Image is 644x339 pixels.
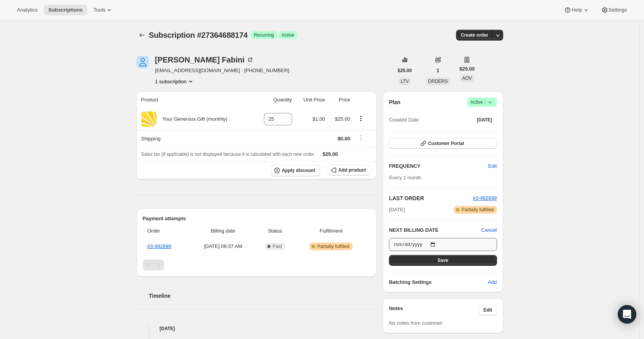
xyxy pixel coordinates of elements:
[398,67,412,74] span: $25.00
[323,151,338,157] span: $25.00
[137,325,377,332] h4: [DATE]
[437,67,439,74] span: 1
[461,207,494,213] span: Partially fulfilled
[155,78,194,85] button: Product actions
[470,98,494,106] span: Active
[488,278,497,286] span: Add
[355,133,367,142] button: Shipping actions
[155,56,254,64] div: [PERSON_NAME] Fabini
[12,5,42,15] button: Analytics
[271,165,320,176] button: Apply discount
[618,305,636,324] div: Open Intercom Messenger
[571,7,582,13] span: Help
[143,215,371,223] h2: Payment attempts
[393,65,417,76] button: $25.00
[273,243,282,250] span: Paid
[137,130,254,147] th: Shipping
[44,5,87,15] button: Subscriptions
[473,195,497,201] a: #3-492699
[389,206,405,214] span: [DATE]
[456,30,493,40] button: Create order
[389,278,488,286] h6: Batching Settings
[335,116,350,122] span: $25.00
[137,30,147,40] button: Subscriptions
[282,167,315,174] span: Apply discount
[192,243,254,250] span: [DATE] · 09:37 AM
[609,7,627,13] span: Settings
[488,162,497,170] span: Edit
[296,227,366,235] span: Fulfillment
[389,320,443,326] span: No notes from customer
[317,243,349,250] span: Partially fulfilled
[143,223,190,239] th: Order
[141,111,157,127] img: product img
[428,140,464,147] span: Customer Portal
[389,194,473,202] h2: LAST ORDER
[559,5,594,15] button: Help
[483,276,501,288] button: Add
[147,243,171,249] a: #3-492699
[389,226,481,234] h2: NEXT BILLING DATE
[472,115,497,125] button: [DATE]
[258,227,291,235] span: Status
[253,91,294,108] th: Quantity
[389,255,497,266] button: Save
[483,160,501,172] button: Edit
[338,167,366,173] span: Add product
[254,32,274,38] span: Recurring
[355,114,367,123] button: Product actions
[389,116,419,124] span: Created Date
[48,7,83,13] span: Subscriptions
[389,175,421,180] span: Every 1 month
[596,5,632,15] button: Settings
[143,260,371,270] nav: Pagination
[149,292,377,300] h2: Timeline
[192,227,254,235] span: Billing date
[294,91,328,108] th: Unit Price
[149,31,248,39] span: Subscription #27364688174
[479,305,497,315] button: Edit
[328,91,353,108] th: Price
[389,98,401,106] h2: Plan
[137,56,149,68] span: Donald Fabini
[461,32,488,38] span: Create order
[89,5,118,15] button: Tools
[483,307,492,313] span: Edit
[17,7,37,13] span: Analytics
[438,257,448,263] span: Save
[401,79,409,84] span: LTV
[481,226,497,234] button: Cancel
[473,194,497,202] button: #3-492699
[313,116,325,122] span: $1.00
[157,115,228,123] div: Your Generous Gift (monthly)
[485,99,486,105] span: |
[137,91,254,108] th: Product
[477,117,492,123] span: [DATE]
[93,7,105,13] span: Tools
[462,76,472,81] span: AOV
[389,305,479,315] h3: Notes
[460,65,475,73] span: $25.00
[155,67,289,74] span: [EMAIL_ADDRESS][DOMAIN_NAME] · [PHONE_NUMBER]
[389,162,488,170] h2: FREQUENCY
[141,152,315,157] span: Sales tax (if applicable) is not displayed because it is calculated with each new order.
[428,79,448,84] span: ORDERS
[282,32,294,38] span: Active
[432,65,444,76] button: 1
[328,165,370,175] button: Add product
[338,136,350,142] span: $0.00
[389,138,497,149] button: Customer Portal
